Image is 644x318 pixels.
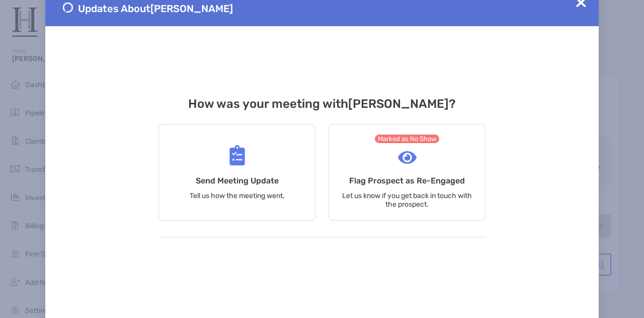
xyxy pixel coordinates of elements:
h3: How was your meeting with [PERSON_NAME] ? [158,97,486,111]
p: Tell us how the meeting went. [190,192,285,200]
p: Let us know if you get back in touch with the prospect. [342,192,472,209]
span: Marked as No Show [375,135,440,143]
img: Send Meeting Update [229,145,245,166]
h4: Send Meeting Update [196,176,279,185]
img: Send Meeting Update 1 [63,3,73,13]
img: Flag Prospect as Re-Engaged [398,151,417,164]
h4: Flag Prospect as Re-Engaged [349,176,465,185]
span: Updates About [PERSON_NAME] [78,3,233,15]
